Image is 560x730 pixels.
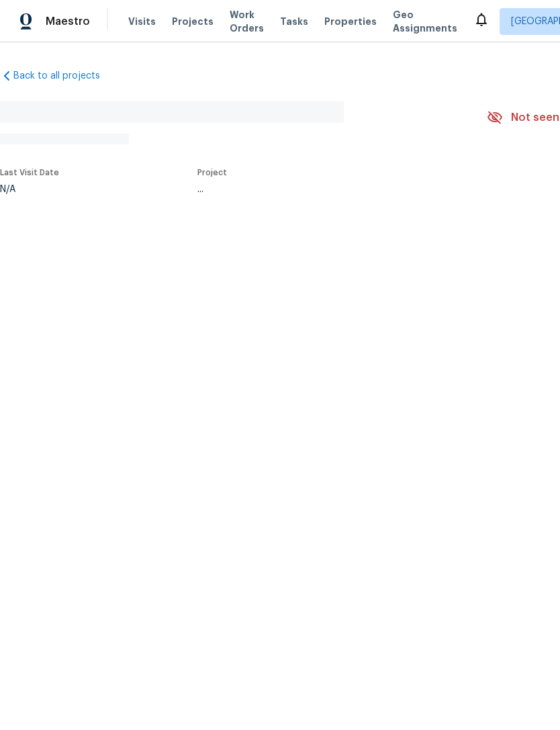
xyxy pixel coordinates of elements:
[324,15,377,28] span: Properties
[197,169,227,177] span: Project
[393,8,457,35] span: Geo Assignments
[46,15,90,28] span: Maestro
[230,8,264,35] span: Work Orders
[172,15,214,28] span: Projects
[197,185,455,194] div: ...
[280,17,308,26] span: Tasks
[128,15,156,28] span: Visits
